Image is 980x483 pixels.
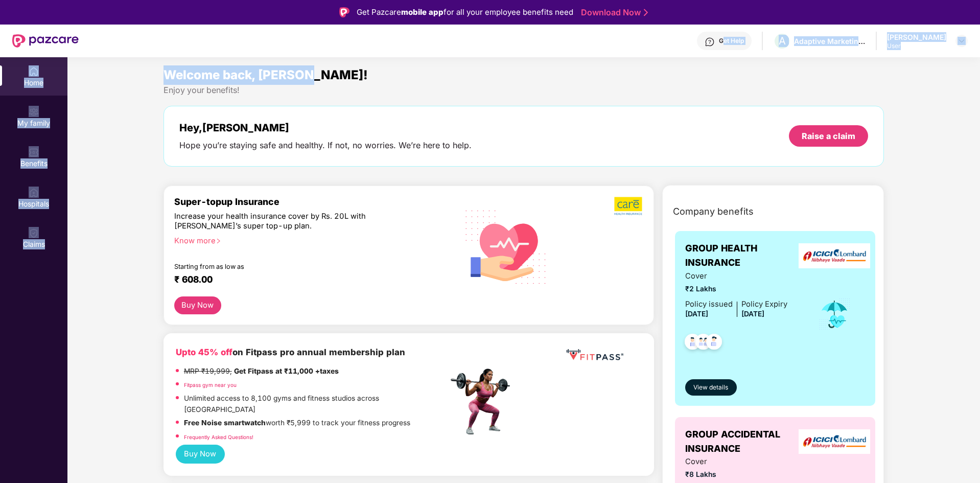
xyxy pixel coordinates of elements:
span: ₹2 Lakhs [685,284,787,295]
img: fpp.png [448,366,519,438]
img: svg+xml;base64,PHN2ZyBpZD0iRHJvcGRvd24tMzJ4MzIiIHhtbG5zPSJodHRwOi8vd3d3LnczLm9yZy8yMDAwL3N2ZyIgd2... [958,37,966,45]
a: Fitpass gym near you [184,382,237,388]
img: insurerLogo [799,429,870,454]
div: Know more [174,236,442,243]
span: GROUP HEALTH INSURANCE [685,241,804,270]
img: svg+xml;base64,PHN2ZyB4bWxucz0iaHR0cDovL3d3dy53My5vcmcvMjAwMC9zdmciIHdpZHRoPSI0OC45NDMiIGhlaWdodD... [680,331,705,356]
span: [DATE] [741,310,764,318]
span: Company benefits [673,204,754,219]
a: Frequently Asked Questions! [184,434,253,440]
a: Download Now [581,7,645,18]
img: Stroke [644,7,648,18]
span: ₹8 Lakhs [685,469,787,480]
img: svg+xml;base64,PHN2ZyB4bWxucz0iaHR0cDovL3d3dy53My5vcmcvMjAwMC9zdmciIHdpZHRoPSI0OC45MTUiIGhlaWdodD... [691,331,716,356]
img: svg+xml;base64,PHN2ZyB3aWR0aD0iMjAiIGhlaWdodD0iMjAiIHZpZXdCb3g9IjAgMCAyMCAyMCIgZmlsbD0ibm9uZSIgeG... [29,107,39,117]
img: insurerLogo [799,243,870,268]
div: User [887,42,946,50]
div: Get Help [719,37,744,45]
del: MRP ₹19,999, [184,367,232,375]
button: View details [685,379,737,396]
strong: Free Noise smartwatch [184,419,266,427]
div: Hey, [PERSON_NAME] [179,122,472,134]
div: Get Pazcare for all your employee benefits need [357,6,573,18]
span: Cover [685,270,787,282]
span: Welcome back, [PERSON_NAME]! [164,67,368,82]
b: on Fitpass pro annual membership plan [176,347,405,357]
div: Enjoy your benefits! [164,85,884,96]
div: Starting from as low as [174,263,405,270]
div: Policy Expiry [741,298,787,310]
span: A [779,35,786,47]
span: right [216,238,221,244]
span: Cover [685,456,787,468]
img: svg+xml;base64,PHN2ZyB4bWxucz0iaHR0cDovL3d3dy53My5vcmcvMjAwMC9zdmciIHhtbG5zOnhsaW5rPSJodHRwOi8vd3... [457,197,555,296]
span: View details [693,383,728,393]
b: Upto 45% off [176,347,232,357]
div: Increase your health insurance cover by Rs. 20L with [PERSON_NAME]’s super top-up plan. [174,212,404,232]
span: [DATE] [685,310,708,318]
div: Raise a claim [802,130,855,142]
div: Super-topup Insurance [174,196,448,207]
div: Adaptive Marketing Solutions Pvt Ltd [794,36,866,46]
img: b5dec4f62d2307b9de63beb79f102df3.png [614,196,643,216]
img: icon [818,297,851,331]
strong: Get Fitpass at ₹11,000 +taxes [234,367,339,375]
img: New Pazcare Logo [12,34,79,48]
img: svg+xml;base64,PHN2ZyB4bWxucz0iaHR0cDovL3d3dy53My5vcmcvMjAwMC9zdmciIHdpZHRoPSI0OC45NDMiIGhlaWdodD... [702,331,727,356]
span: GROUP ACCIDENTAL INSURANCE [685,427,804,456]
div: ₹ 608.00 [174,274,438,286]
div: [PERSON_NAME] [887,32,946,42]
button: Buy Now [176,445,225,464]
img: svg+xml;base64,PHN2ZyBpZD0iSG9tZSIgeG1sbnM9Imh0dHA6Ly93d3cudzMub3JnLzIwMDAvc3ZnIiB3aWR0aD0iMjAiIG... [29,66,39,77]
div: Policy issued [685,298,733,310]
img: svg+xml;base64,PHN2ZyBpZD0iQmVuZWZpdHMiIHhtbG5zPSJodHRwOi8vd3d3LnczLm9yZy8yMDAwL3N2ZyIgd2lkdGg9Ij... [29,147,39,157]
img: Logo [339,7,349,17]
button: Buy Now [174,296,221,314]
strong: mobile app [401,7,444,17]
img: svg+xml;base64,PHN2ZyBpZD0iQ2xhaW0iIHhtbG5zPSJodHRwOi8vd3d3LnczLm9yZy8yMDAwL3N2ZyIgd2lkdGg9IjIwIi... [29,228,39,238]
div: Hope you’re staying safe and healthy. If not, no worries. We’re here to help. [179,140,472,151]
p: worth ₹5,999 to track your fitness progress [184,418,410,429]
img: svg+xml;base64,PHN2ZyBpZD0iSGVscC0zMngzMiIgeG1sbnM9Imh0dHA6Ly93d3cudzMub3JnLzIwMDAvc3ZnIiB3aWR0aD... [705,37,715,47]
img: svg+xml;base64,PHN2ZyBpZD0iSG9zcGl0YWxzIiB4bWxucz0iaHR0cDovL3d3dy53My5vcmcvMjAwMC9zdmciIHdpZHRoPS... [29,188,39,198]
img: fppp.png [564,346,625,364]
p: Unlimited access to 8,100 gyms and fitness studios across [GEOGRAPHIC_DATA] [184,393,448,415]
